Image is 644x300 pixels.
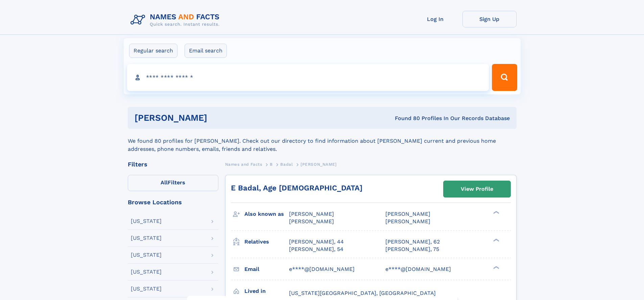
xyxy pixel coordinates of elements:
a: Log In [408,11,462,27]
a: E Badal, Age [DEMOGRAPHIC_DATA] [231,184,362,192]
span: [PERSON_NAME] [385,211,430,217]
a: View Profile [444,181,510,197]
button: Search Button [492,64,517,91]
h3: Lived in [244,285,289,297]
div: ❯ [492,265,500,270]
div: Filters [128,161,218,167]
div: ❯ [492,210,500,215]
span: [PERSON_NAME] [289,218,334,225]
span: [PERSON_NAME] [301,162,337,167]
a: Sign Up [462,11,517,27]
div: ❯ [492,238,500,242]
a: Badal [280,160,293,168]
span: [PERSON_NAME] [385,218,430,225]
div: Found 80 Profiles In Our Records Database [301,115,510,122]
h1: [PERSON_NAME] [135,114,301,122]
a: Names and Facts [225,160,262,168]
h3: Email [244,263,289,275]
div: [US_STATE] [131,269,162,275]
img: Logo Names and Facts [128,11,225,29]
a: [PERSON_NAME], 54 [289,246,343,253]
a: B [270,160,273,168]
a: [PERSON_NAME], 44 [289,238,344,246]
div: [US_STATE] [131,286,162,292]
div: Browse Locations [128,199,218,205]
span: B [270,162,273,167]
label: Regular search [129,44,177,58]
span: [PERSON_NAME] [289,211,334,217]
div: [US_STATE] [131,218,162,224]
div: We found 80 profiles for [PERSON_NAME]. Check out our directory to find information about [PERSON... [128,129,517,153]
a: [PERSON_NAME], 62 [385,238,440,246]
label: Filters [128,175,218,191]
div: View Profile [461,181,493,197]
span: Badal [280,162,293,167]
h3: Also known as [244,208,289,220]
span: All [161,179,168,186]
span: [US_STATE][GEOGRAPHIC_DATA], [GEOGRAPHIC_DATA] [289,290,436,296]
div: [US_STATE] [131,252,162,258]
label: Email search [185,44,227,58]
a: [PERSON_NAME], 75 [385,246,439,253]
input: search input [127,64,489,91]
div: [US_STATE] [131,235,162,241]
h3: Relatives [244,236,289,248]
